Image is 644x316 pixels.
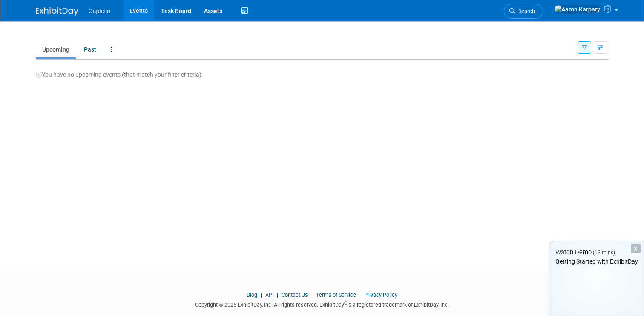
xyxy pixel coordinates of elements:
[549,248,644,257] div: Watch Demo
[549,257,644,266] div: Getting Started with ExhibitDay
[89,8,110,14] span: Captello
[282,292,308,298] a: Contact Us
[631,244,641,253] div: Dismiss
[309,292,315,298] span: |
[554,5,601,14] img: Aaron Karpaty
[36,41,76,57] a: Upcoming
[36,7,78,16] img: ExhibitDay
[275,292,280,298] span: |
[247,292,257,298] a: Blog
[265,292,273,298] a: API
[259,292,264,298] span: |
[36,71,203,78] span: You have no upcoming events (that match your filter criteria).
[593,250,615,256] span: (13 mins)
[364,292,397,298] a: Privacy Policy
[515,8,535,14] span: Search
[357,292,363,298] span: |
[504,4,543,19] a: Search
[78,41,103,57] a: Past
[344,301,347,305] sup: ®
[316,292,356,298] a: Terms of Service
